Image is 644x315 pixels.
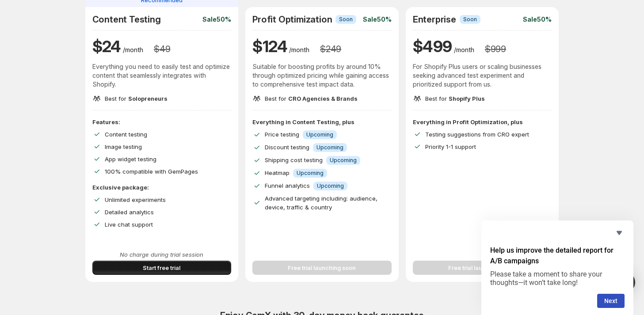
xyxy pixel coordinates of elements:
p: /month [289,46,309,54]
span: CRO Agencies & Brands [288,95,358,102]
div: Help us improve the detailed report for A/B campaigns [490,228,625,308]
h1: $ 499 [413,36,452,57]
button: Start free trial [92,261,232,275]
span: Upcoming [306,131,333,138]
span: Upcoming [317,182,344,190]
p: Everything you need to easily test and optimize content that seamlessly integrates with Shopify. [92,62,232,89]
span: Heatmap [265,169,290,176]
p: Everything in Content Testing, plus [252,118,392,126]
span: Upcoming [316,144,343,151]
h2: Profit Optimization [252,14,332,25]
p: Best for [425,94,485,103]
span: Solopreneurs [128,95,168,102]
p: Everything in Profit Optimization, plus [413,118,552,126]
span: Image testing [105,143,142,150]
p: Best for [265,94,358,103]
button: Next question [597,294,625,308]
span: Shipping cost testing [265,156,323,163]
span: Shopify Plus [449,95,485,102]
span: Start free trial [143,263,180,272]
span: Price testing [265,131,299,138]
p: Suitable for boosting profits by around 10% through optimized pricing while gaining access to com... [252,62,392,89]
span: Soon [339,16,353,23]
span: Priority 1-1 support [425,143,476,150]
span: Content testing [105,131,147,138]
h2: Enterprise [413,14,456,25]
h1: $ 124 [252,36,287,57]
span: Funnel analytics [265,182,310,189]
span: 100% compatible with GemPages [105,168,198,175]
h2: Content Testing [92,14,161,25]
span: Discount testing [265,144,309,151]
p: Sale 50% [523,15,552,24]
span: Upcoming [330,157,357,164]
p: Sale 50% [202,15,231,24]
span: App widget testing [105,156,156,163]
span: Upcoming [297,170,324,177]
span: Live chat support [105,221,153,228]
span: Testing suggestions from CRO expert [425,131,529,138]
p: Features: [92,118,232,126]
p: /month [454,46,474,54]
span: Detailed analytics [105,209,154,216]
p: Please take a moment to share your thoughts—it won’t take long! [490,270,625,287]
h3: $ 49 [154,44,170,54]
p: Sale 50% [363,15,392,24]
p: For Shopify Plus users or scaling businesses seeking advanced test experiment and prioritized sup... [413,62,552,89]
p: Exclusive package: [92,183,232,192]
h1: $ 24 [92,36,121,57]
span: Soon [463,16,477,23]
h2: Help us improve the detailed report for A/B campaigns [490,245,625,266]
button: Hide survey [614,228,625,238]
p: /month [123,46,143,54]
h3: $ 249 [320,44,341,54]
p: Best for [105,94,168,103]
p: No charge during trial session [92,250,232,259]
span: Unlimited experiments [105,196,166,203]
span: Advanced targeting including: audience, device, traffic & country [265,195,377,211]
h3: $ 999 [485,44,506,54]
